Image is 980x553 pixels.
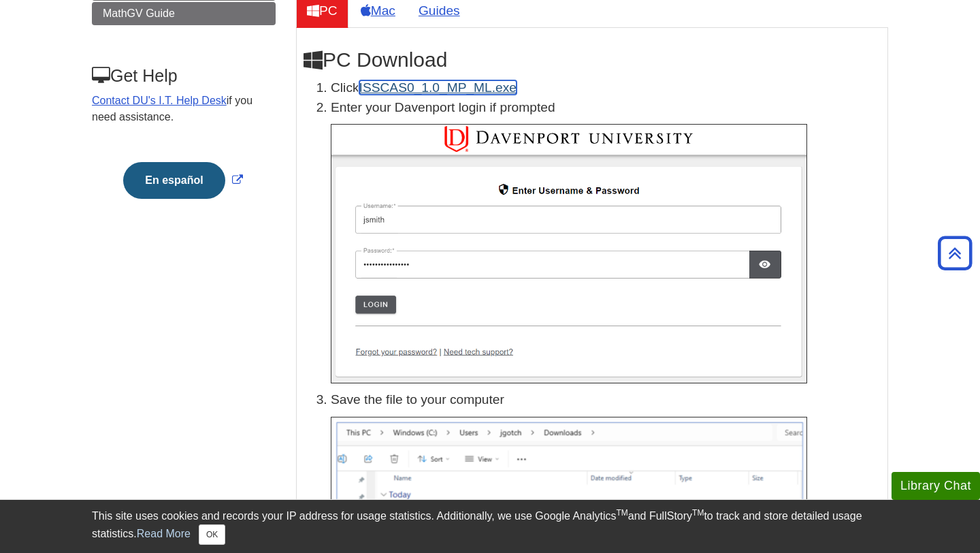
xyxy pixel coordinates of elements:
[304,48,881,72] h2: PC Download
[199,524,225,545] button: Close
[933,244,977,262] a: Back to Top
[92,508,888,545] div: This site uses cookies and records your IP address for usage statistics. Additionally, we use Goo...
[616,508,627,518] sup: TM
[92,2,276,25] a: MathGV Guide
[331,390,881,410] p: Save the file to your computer
[120,174,246,186] a: Link opens in new window
[331,78,881,98] li: Click
[123,162,225,199] button: En español
[92,66,274,86] h3: Get Help
[331,417,807,525] img: 'ISSCASO1.0_MP_ML.exe' is being saved to a folder in the download folder.
[892,472,980,500] button: Library Chat
[692,508,704,518] sup: TM
[92,93,274,125] p: if you need assistance.
[359,80,517,95] a: Download opens in new window
[137,528,191,539] a: Read More
[92,95,227,106] a: Contact DU's I.T. Help Desk
[331,98,881,118] p: Enter your Davenport login if prompted
[103,7,175,19] span: MathGV Guide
